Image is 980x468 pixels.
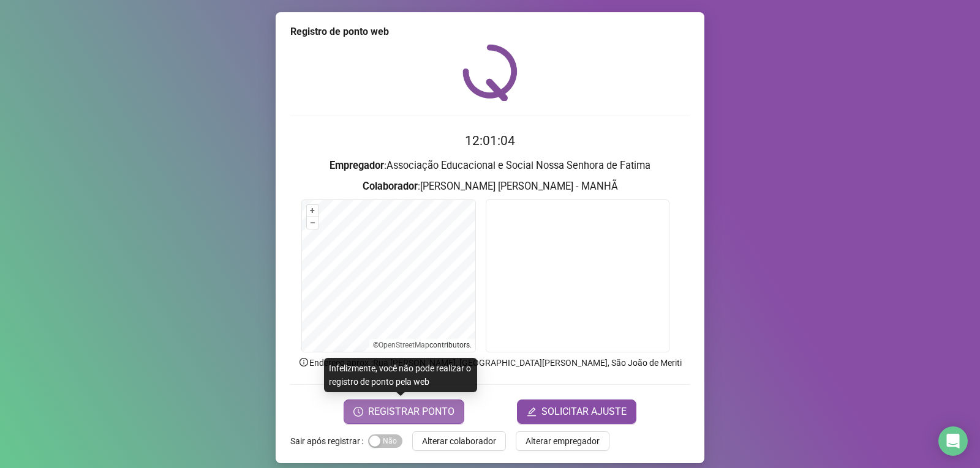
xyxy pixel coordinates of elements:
[938,426,968,456] div: Open Intercom Messenger
[353,407,363,417] span: clock-circle
[298,357,309,368] span: info-circle
[541,404,627,419] span: SOLICITAR AJUSTE
[290,179,690,195] h3: : [PERSON_NAME] [PERSON_NAME] - MANHÃ
[290,158,690,174] h3: : Associação Educacional e Social Nossa Senhora de Fatima
[462,44,518,101] img: QRPoint
[324,358,477,392] div: Infelizmente, você não pode realizar o registro de ponto pela web
[290,356,690,370] p: Endereço aprox. : Rua [PERSON_NAME], [GEOGRAPHIC_DATA][PERSON_NAME], São João de Meriti
[290,431,368,451] label: Sair após registrar
[307,205,318,217] button: +
[373,341,472,349] li: © contributors.
[330,160,384,171] strong: Empregador
[526,434,600,448] span: Alterar empregador
[412,431,506,451] button: Alterar colaborador
[290,24,690,39] div: Registro de ponto web
[527,407,537,417] span: edit
[363,180,418,192] strong: Colaborador
[379,341,429,349] a: OpenStreetMap
[307,217,318,229] button: –
[465,133,515,148] time: 12:01:04
[344,399,464,424] button: REGISTRAR PONTO
[517,399,636,424] button: editSOLICITAR AJUSTE
[516,431,609,451] button: Alterar empregador
[422,434,496,448] span: Alterar colaborador
[368,404,454,419] span: REGISTRAR PONTO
